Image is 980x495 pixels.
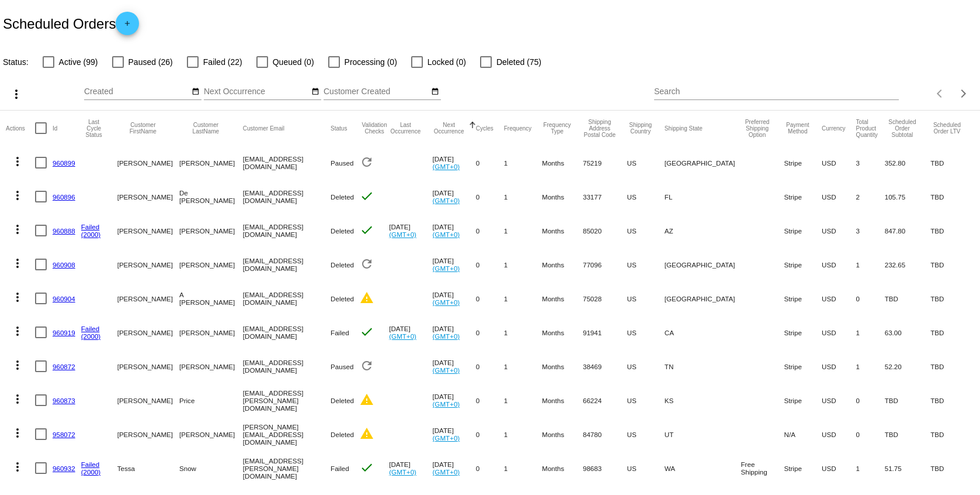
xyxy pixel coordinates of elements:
[203,55,242,69] span: Failed (22)
[504,383,542,417] mat-cell: 1
[11,256,25,270] mat-icon: more_vert
[6,111,35,146] mat-header-cell: Actions
[331,125,347,132] button: Change sorting for Status
[930,214,974,247] mat-cell: TBD
[856,417,885,451] mat-cell: 0
[389,214,432,247] mat-cell: [DATE]
[331,227,354,235] span: Deleted
[360,393,374,407] mat-icon: warning
[504,451,542,485] mat-cell: 1
[81,468,101,476] a: (2000)
[784,122,811,135] button: Change sorting for PaymentMethod.Type
[542,214,583,247] mat-cell: Months
[433,349,476,383] mat-cell: [DATE]
[117,417,179,451] mat-cell: [PERSON_NAME]
[3,12,139,35] h2: Scheduled Orders
[504,417,542,451] mat-cell: 1
[117,281,179,315] mat-cell: [PERSON_NAME]
[331,397,354,404] span: Deleted
[81,231,101,238] a: (2000)
[179,247,243,281] mat-cell: [PERSON_NAME]
[885,451,930,485] mat-cell: 51.75
[654,87,898,97] input: Search
[389,451,432,485] mat-cell: [DATE]
[665,125,703,132] button: Change sorting for ShippingState
[504,146,542,180] mat-cell: 1
[627,180,665,214] mat-cell: US
[11,188,25,202] mat-icon: more_vert
[542,247,583,281] mat-cell: Months
[504,349,542,383] mat-cell: 1
[627,349,665,383] mat-cell: US
[856,315,885,349] mat-cell: 1
[433,197,460,204] a: (GMT+0)
[331,159,353,167] span: Paused
[627,247,665,281] mat-cell: US
[627,146,665,180] mat-cell: US
[53,465,75,472] a: 960932
[117,122,169,135] button: Change sorting for CustomerFirstName
[433,434,460,442] a: (GMT+0)
[784,383,822,417] mat-cell: Stripe
[476,417,504,451] mat-cell: 0
[243,383,331,417] mat-cell: [EMAIL_ADDRESS][PERSON_NAME][DOMAIN_NAME]
[204,87,309,97] input: Next Occurrence
[665,383,741,417] mat-cell: KS
[81,223,100,231] a: Failed
[433,122,465,135] button: Change sorting for NextOccurrenceUtc
[389,122,422,135] button: Change sorting for LastOccurrenceUtc
[243,451,331,485] mat-cell: [EMAIL_ADDRESS][PERSON_NAME][DOMAIN_NAME]
[117,451,179,485] mat-cell: Tessa
[179,383,243,417] mat-cell: Price
[179,180,243,214] mat-cell: De [PERSON_NAME]
[496,55,541,69] span: Deleted (75)
[433,383,476,417] mat-cell: [DATE]
[81,119,107,138] button: Change sorting for LastProcessingCycleId
[627,451,665,485] mat-cell: US
[360,189,374,203] mat-icon: check
[542,146,583,180] mat-cell: Months
[331,193,354,201] span: Deleted
[885,349,930,383] mat-cell: 52.20
[243,146,331,180] mat-cell: [EMAIL_ADDRESS][DOMAIN_NAME]
[583,281,627,315] mat-cell: 75028
[930,417,974,451] mat-cell: TBD
[311,87,319,97] mat-icon: date_range
[542,315,583,349] mat-cell: Months
[504,315,542,349] mat-cell: 1
[476,451,504,485] mat-cell: 0
[665,180,741,214] mat-cell: FL
[784,146,822,180] mat-cell: Stripe
[665,247,741,281] mat-cell: [GEOGRAPHIC_DATA]
[179,281,243,315] mat-cell: A [PERSON_NAME]
[476,125,494,132] button: Change sorting for Cycles
[476,180,504,214] mat-cell: 0
[476,383,504,417] mat-cell: 0
[433,417,476,451] mat-cell: [DATE]
[822,247,856,281] mat-cell: USD
[856,146,885,180] mat-cell: 3
[583,315,627,349] mat-cell: 91941
[476,349,504,383] mat-cell: 0
[11,324,25,338] mat-icon: more_vert
[784,247,822,281] mat-cell: Stripe
[885,146,930,180] mat-cell: 352.80
[504,247,542,281] mat-cell: 1
[665,214,741,247] mat-cell: AZ
[856,214,885,247] mat-cell: 3
[930,180,974,214] mat-cell: TBD
[243,247,331,281] mat-cell: [EMAIL_ADDRESS][DOMAIN_NAME]
[243,349,331,383] mat-cell: [EMAIL_ADDRESS][DOMAIN_NAME]
[360,325,374,339] mat-icon: check
[504,214,542,247] mat-cell: 1
[433,281,476,315] mat-cell: [DATE]
[784,315,822,349] mat-cell: Stripe
[856,451,885,485] mat-cell: 1
[81,325,100,332] a: Failed
[627,315,665,349] mat-cell: US
[627,383,665,417] mat-cell: US
[331,363,353,370] span: Paused
[433,214,476,247] mat-cell: [DATE]
[389,315,432,349] mat-cell: [DATE]
[856,281,885,315] mat-cell: 0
